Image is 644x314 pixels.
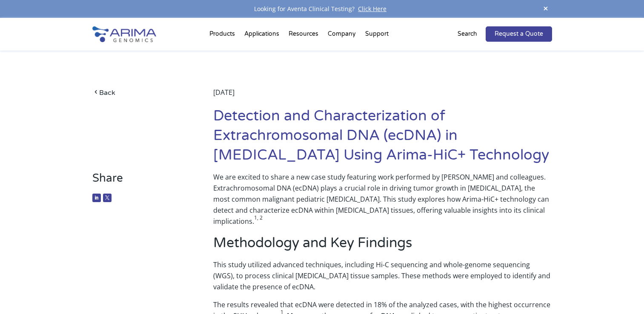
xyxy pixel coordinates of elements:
a: Click Here [355,5,390,13]
h1: Detection and Characterization of Extrachromosomal DNA (ecDNA) in [MEDICAL_DATA] Using Arima-HiC+... [213,106,552,171]
div: Looking for Aventa Clinical Testing? [92,3,552,14]
p: This study utilized advanced techniques, including Hi-C sequencing and whole-genome sequencing (W... [213,259,552,299]
sup: 1, 2 [254,214,263,221]
h3: Share [92,171,188,191]
h2: Methodology and Key Findings [213,234,552,259]
a: Request a Quote [486,26,552,42]
p: We are excited to share a new case study featuring work performed by [PERSON_NAME] and colleagues... [213,171,552,234]
img: Arima-Genomics-logo [92,26,156,42]
div: [DATE] [213,87,552,106]
p: Search [458,29,477,40]
a: Back [92,87,188,98]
